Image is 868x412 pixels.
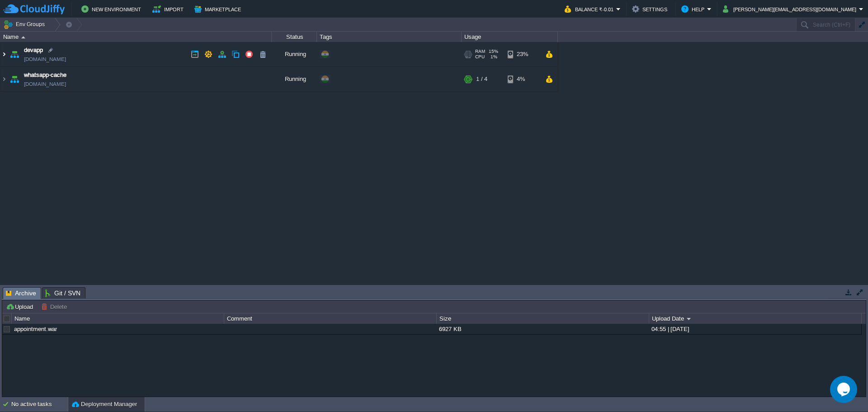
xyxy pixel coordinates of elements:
button: Upload [6,303,36,311]
button: Env Groups [3,18,48,31]
button: [PERSON_NAME][EMAIL_ADDRESS][DOMAIN_NAME] [723,4,859,14]
button: Balance ₹-0.01 [565,4,616,14]
a: appointment.war [14,326,57,332]
div: 23% [508,42,537,66]
div: Name [1,32,271,42]
button: Help [681,4,707,14]
button: Marketplace [194,4,244,14]
span: Archive [6,288,36,299]
img: AMDAwAAAACH5BAEAAAAALAAAAAABAAEAAAICRAEAOw== [8,42,21,66]
button: New Environment [81,4,144,14]
button: Deployment Manager [72,400,137,409]
div: 1 / 4 [476,67,487,91]
div: Tags [317,32,461,42]
div: 6927 KB [437,324,648,334]
div: No active tasks [11,397,68,412]
span: Git / SVN [45,288,80,298]
span: [DOMAIN_NAME] [24,80,66,89]
div: Upload Date [650,313,861,324]
img: AMDAwAAAACH5BAEAAAAALAAAAAABAAEAAAICRAEAOw== [21,36,25,38]
button: Import [152,4,186,14]
span: CPU [475,54,485,60]
img: CloudJiffy [3,4,65,15]
button: Settings [632,4,670,14]
div: 4% [508,67,537,91]
a: whatsapp-cache [24,71,66,80]
div: Name [12,313,224,324]
div: Running [272,67,317,91]
div: Status [272,32,316,42]
img: AMDAwAAAACH5BAEAAAAALAAAAAABAAEAAAICRAEAOw== [0,42,8,66]
div: Size [437,313,649,324]
div: Usage [462,32,557,42]
span: 15% [489,49,498,54]
img: AMDAwAAAACH5BAEAAAAALAAAAAABAAEAAAICRAEAOw== [8,67,21,91]
img: AMDAwAAAACH5BAEAAAAALAAAAAABAAEAAAICRAEAOw== [0,67,8,91]
span: 1% [488,54,497,60]
a: [DOMAIN_NAME] [24,55,66,64]
div: Running [272,42,317,66]
a: devapp [24,46,43,55]
div: 04:55 | [DATE] [649,324,861,334]
span: RAM [475,49,485,54]
div: Comment [225,313,436,324]
iframe: chat widget [830,376,859,403]
button: Delete [41,303,70,311]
